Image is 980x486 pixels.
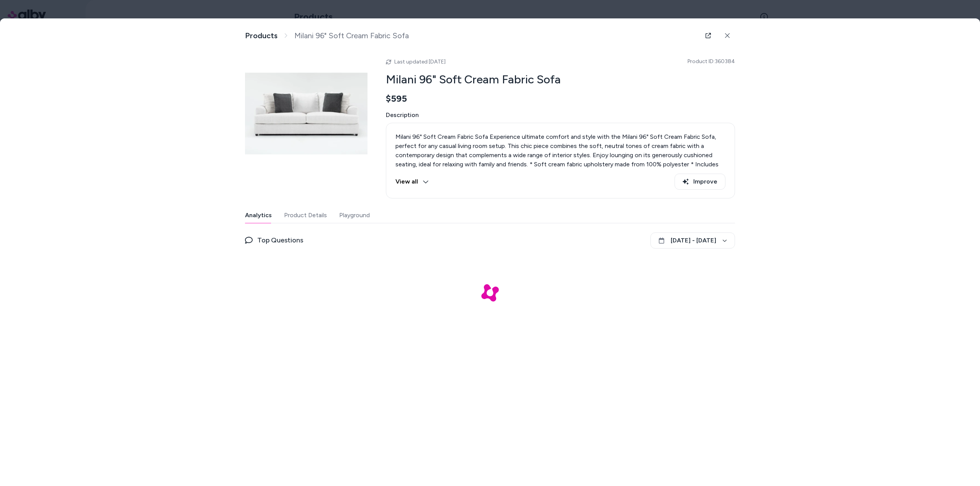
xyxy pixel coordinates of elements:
span: $595 [386,93,407,104]
button: Improve [675,174,725,190]
button: View all [395,174,429,190]
button: [DATE] - [DATE] [650,232,735,249]
button: Product Details [284,208,327,223]
p: Milani 96" Soft Cream Fabric Sofa Experience ultimate comfort and style with the Milani 96" Soft ... [395,132,725,215]
h2: Milani 96" Soft Cream Fabric Sofa [386,72,735,87]
button: Analytics [245,208,272,223]
span: Product ID: 360384 [688,58,735,65]
span: Top Questions [257,235,303,245]
span: Description [386,111,735,120]
button: Playground [339,208,370,223]
span: Last updated [DATE] [394,59,446,65]
nav: breadcrumb [245,31,409,41]
a: Products [245,31,278,41]
span: Milani 96" Soft Cream Fabric Sofa [294,31,409,41]
img: 360384_beige_fabric_sofa_signature_01.jpg [245,52,367,175]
